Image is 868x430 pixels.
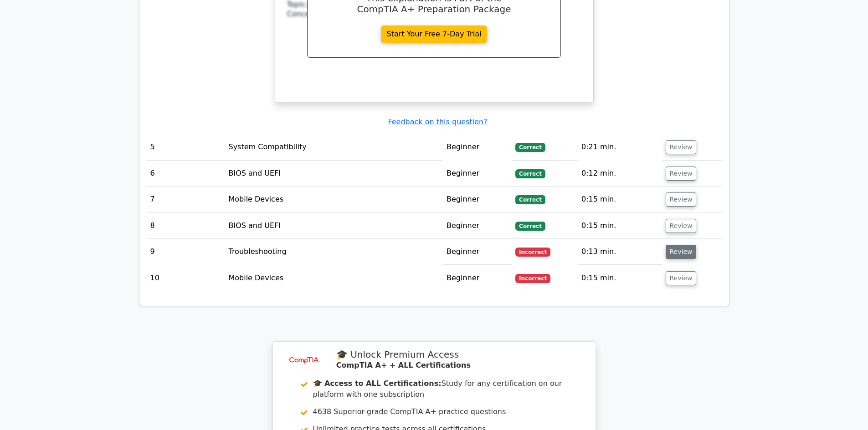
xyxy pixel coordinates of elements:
td: 0:13 min. [578,239,662,265]
td: System Compatibility [225,134,443,160]
td: Beginner [443,265,512,291]
td: BIOS and UEFI [225,161,443,187]
span: Correct [515,169,545,178]
a: Feedback on this question? [388,117,487,126]
td: 0:21 min. [578,134,662,160]
td: 10 [147,265,225,291]
a: Start Your Free 7-Day Trial [381,25,488,43]
td: Beginner [443,161,512,187]
button: Review [666,271,697,285]
td: 0:15 min. [578,187,662,212]
div: Concept: [287,10,581,19]
button: Review [666,219,697,233]
span: Correct [515,143,545,152]
button: Review [666,140,697,154]
button: Review [666,167,697,181]
td: Mobile Devices [225,187,443,212]
span: Incorrect [515,274,550,283]
td: 0:12 min. [578,161,662,187]
td: Mobile Devices [225,265,443,291]
td: 8 [147,213,225,239]
td: 9 [147,239,225,265]
td: Troubleshooting [225,239,443,265]
td: Beginner [443,134,512,160]
td: Beginner [443,239,512,265]
td: Beginner [443,187,512,212]
button: Review [666,192,697,207]
span: Correct [515,195,545,204]
td: 6 [147,161,225,187]
span: Correct [515,222,545,231]
td: 7 [147,187,225,212]
span: Incorrect [515,248,550,257]
td: BIOS and UEFI [225,213,443,239]
td: Beginner [443,213,512,239]
td: 0:15 min. [578,213,662,239]
td: 5 [147,134,225,160]
button: Review [666,245,697,259]
td: 0:15 min. [578,265,662,291]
